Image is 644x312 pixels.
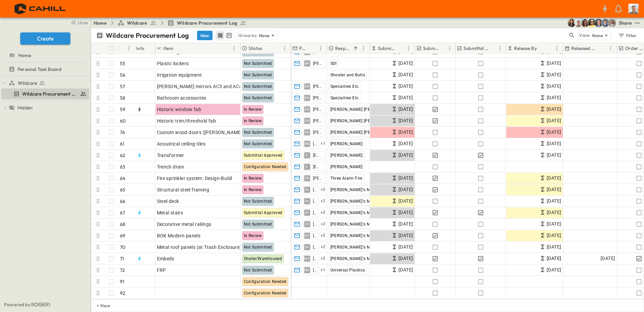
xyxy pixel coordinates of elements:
[157,83,242,90] span: [PERSON_NAME] mirrors AC3 and AC4
[601,255,615,262] span: [DATE]
[238,32,258,39] p: Group by:
[174,45,182,52] button: Sort
[330,119,396,123] span: [PERSON_NAME] [PERSON_NAME]
[120,198,125,205] p: 66
[244,187,262,192] span: In Review
[313,210,316,215] span: [PERSON_NAME]
[305,178,309,178] span: TB
[618,32,637,39] div: Filter
[330,153,363,158] span: [PERSON_NAME]
[463,45,489,52] p: Submittal Approved?
[313,153,322,158] span: [EMAIL_ADDRESS][DOMAIN_NAME]
[547,266,561,274] span: [DATE]
[18,66,61,73] span: Personal Task Board
[157,129,244,136] span: Custom wood doors ([PERSON_NAME])
[574,19,582,27] img: Hunter Mahan (hmahan@cahill-sf.com)
[547,174,561,182] span: [DATE]
[547,186,561,193] span: [DATE]
[197,31,213,40] button: New
[496,44,504,52] button: Menu
[321,186,326,193] span: + 2
[244,96,272,100] span: Not Submitted
[157,255,174,262] span: Embeds
[18,104,33,111] span: Hidden
[68,18,89,27] button: close
[398,82,413,90] span: [DATE]
[157,232,201,239] span: BOK Modern panels
[120,140,124,147] p: 61
[94,20,251,26] nav: breadcrumbs
[157,267,166,274] span: FRP
[305,63,309,63] span: BK
[491,45,498,52] button: Sort
[136,39,144,58] div: Info
[313,141,316,147] span: [PERSON_NAME]
[321,255,326,262] span: + 2
[157,175,232,182] span: Fire sprinkler system: Design-Build
[118,20,157,26] a: Wildcare
[321,209,326,216] span: + 2
[398,220,413,228] span: [DATE]
[120,186,125,193] p: 65
[592,32,603,39] p: None
[547,105,561,113] span: [DATE]
[615,31,639,40] button: Filter
[547,59,561,67] span: [DATE]
[244,119,262,123] span: In Review
[120,118,126,124] p: 60
[120,221,125,228] p: 68
[313,130,322,135] span: [PERSON_NAME]
[120,175,125,182] p: 64
[120,267,125,274] p: 72
[330,233,378,238] span: [PERSON_NAME]'s Metal
[120,255,124,262] p: 71
[120,72,125,78] p: 56
[225,31,233,40] button: kanban view
[9,78,88,88] a: Wildcare
[305,247,309,247] span: IH
[263,45,271,52] button: Sort
[547,243,561,251] span: [DATE]
[244,141,272,146] span: Not Submitted
[330,84,360,89] span: Specialties Etc.
[1,64,88,74] a: Personal Task Board
[547,128,561,136] span: [DATE]
[397,45,405,52] button: Sort
[304,270,310,270] span: MG
[244,245,272,250] span: Not Submitted
[120,163,125,170] p: 63
[588,19,596,27] img: Kevin Lewis (klewis@cahill-sf.com)
[398,232,413,239] span: [DATE]
[313,118,322,124] span: [PERSON_NAME]
[249,45,262,52] p: Status
[599,45,607,52] button: Sort
[8,2,73,16] img: 4f72bfc4efa7236828875bac24094a5ddb05241e32d018417354e964050affa1.png
[120,278,124,285] p: 91
[167,20,247,26] a: Wildcare Procurement Log
[305,224,309,224] span: IH
[244,268,272,272] span: Not Submitted
[244,222,272,227] span: Not Submitted
[106,31,189,40] p: Wildcare Procurement Log
[446,44,454,52] button: Menu
[313,84,322,89] span: [PERSON_NAME]
[313,164,322,170] span: [EMAIL_ADDRESS][DOMAIN_NAME]
[127,20,147,26] span: Wildcare
[118,43,135,54] div: #
[215,30,234,41] div: table view
[398,243,413,251] span: [DATE]
[244,233,262,238] span: In Review
[514,45,537,52] p: Release By
[157,163,185,170] span: Trench drain
[244,61,272,66] span: Not Submitted
[120,244,125,251] p: 70
[244,176,262,181] span: In Review
[547,94,561,102] span: [DATE]
[157,198,179,205] span: Steel deck
[163,45,173,52] p: Item
[313,244,316,250] span: [PERSON_NAME]
[299,45,308,52] p: POC
[157,72,202,78] span: Irrigation equipment
[230,44,238,52] button: Menu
